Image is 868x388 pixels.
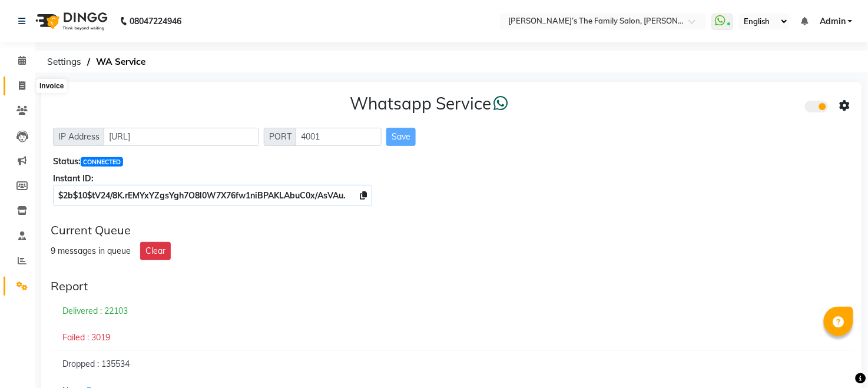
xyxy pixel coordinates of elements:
[53,128,105,146] span: IP Address
[820,15,846,28] span: Admin
[58,190,346,201] span: $2b$10$tV24/8K.rEMYxYZgsYgh7O8l0W7X76fw1niBPAKLAbuC0x/AsVAu.
[37,79,67,94] div: Invoice
[51,279,853,293] div: Report
[264,128,297,146] span: PORT
[130,5,181,38] b: 08047224946
[30,5,111,38] img: logo
[51,298,853,325] div: Delivered : 22103
[51,351,853,378] div: Dropped : 135534
[51,324,853,351] div: Failed : 3019
[51,223,853,237] div: Current Queue
[350,94,508,114] h3: Whatsapp Service
[104,128,259,146] input: Sizing example input
[140,242,171,260] button: Clear
[41,51,87,72] span: Settings
[296,128,382,146] input: Sizing example input
[53,173,850,185] div: Instant ID:
[51,245,131,257] div: 9 messages in queue
[53,155,850,168] div: Status:
[81,157,123,167] span: CONNECTED
[90,51,151,72] span: WA Service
